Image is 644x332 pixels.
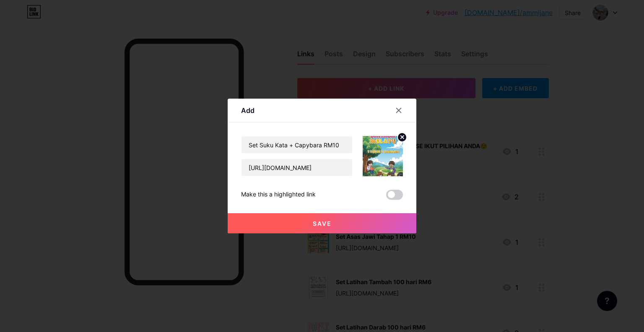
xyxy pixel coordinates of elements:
div: Make this a highlighted link [241,190,316,200]
span: Save [313,220,332,227]
div: Add [241,105,254,115]
button: Save [228,213,416,233]
input: Title [241,136,352,153]
img: link_thumbnail [363,136,403,176]
input: URL [241,159,352,176]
